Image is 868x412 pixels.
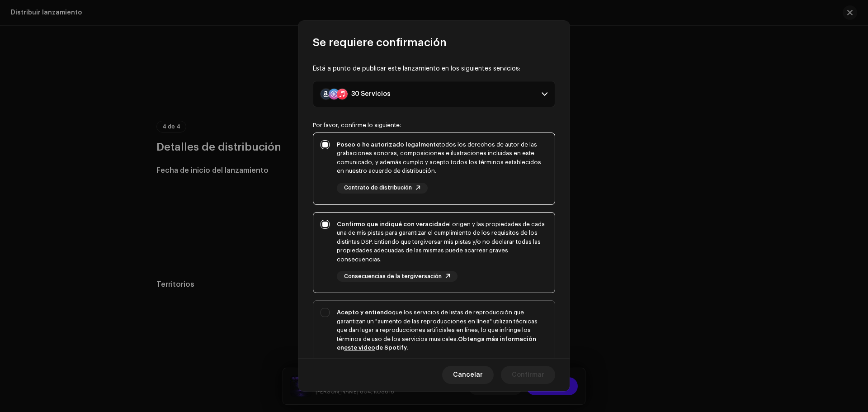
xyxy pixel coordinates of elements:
p-togglebutton: Poseo o he autorizado legalmentetodos los derechos de autor de las grabaciones sonoras, composici... [313,133,555,205]
span: Se requiere confirmación [313,35,447,50]
a: este video [344,345,375,350]
p-accordion-header: 30 Servicios [313,81,555,107]
button: Cancelar [442,366,494,384]
span: Consecuencias de la tergiversación [344,274,442,279]
span: Cancelar [453,366,483,384]
div: todos los derechos de autor de las grabaciones sonoras, composiciones e ilustraciones incluidas e... [337,140,547,175]
div: Está a punto de publicar este lanzamiento en los siguientes servicios: [313,64,555,74]
button: Confirmar [501,366,555,384]
div: 30 Servicios [351,90,391,98]
div: que los servicios de listas de reproducción que garantizan un "aumento de las reproducciones en l... [337,308,547,352]
strong: Acepto y entiendo [337,309,392,315]
div: el origen y las propiedades de cada una de mis pistas para garantizar el cumplimiento de los requ... [337,220,547,264]
strong: Obtenga más información en de Spotify. [337,336,536,351]
span: Confirmar [512,366,544,384]
p-togglebutton: Acepto y entiendoque los servicios de listas de reproducción que garantizan un "aumento de las re... [313,300,555,396]
strong: Confirmo que indiqué con veracidad [337,221,446,227]
p-togglebutton: Confirmo que indiqué con veracidadel origen y las propiedades de cada una de mis pistas para gara... [313,212,555,294]
span: Contrato de distribución [344,185,412,191]
strong: Poseo o he autorizado legalmente [337,142,439,147]
div: Por favor, confirme lo siguiente: [313,122,555,129]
